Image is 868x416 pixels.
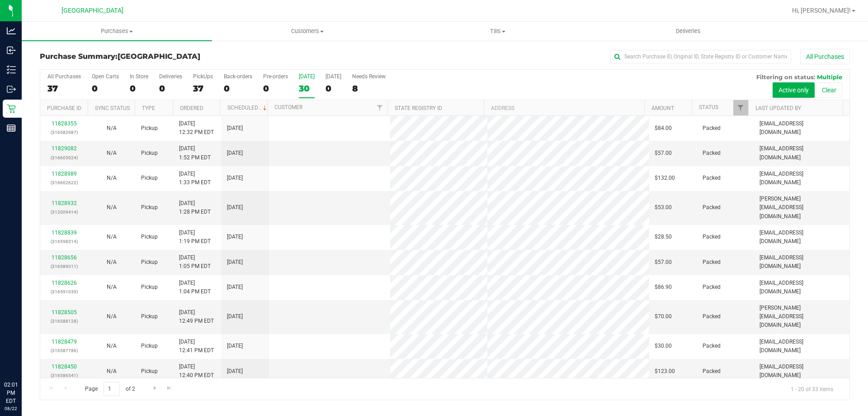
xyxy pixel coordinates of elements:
div: PickUps [193,73,213,80]
button: N/A [107,367,117,376]
span: Pickup [141,174,158,182]
span: [DATE] [227,124,243,133]
span: [PERSON_NAME][EMAIL_ADDRESS][DOMAIN_NAME] [759,304,844,330]
span: [DATE] [227,233,243,241]
p: (316605924) [46,153,82,162]
div: 30 [299,83,315,94]
a: Purchases [22,22,212,41]
span: [EMAIL_ADDRESS][DOMAIN_NAME] [759,363,844,380]
span: Not Applicable [107,343,117,349]
inline-svg: Retail [7,104,16,113]
span: [DATE] [227,367,243,376]
span: Multiple [817,73,842,81]
span: Customers [212,27,402,35]
a: 11828989 [52,171,77,177]
button: N/A [107,124,117,133]
span: $57.00 [655,258,672,267]
button: Clear [816,82,842,98]
p: 02:01 PM EDT [4,381,18,405]
button: All Purchases [800,49,850,64]
div: [DATE] [325,73,341,80]
span: Not Applicable [107,368,117,374]
span: $70.00 [655,312,672,321]
p: (312009414) [46,208,82,216]
span: Packed [703,174,721,182]
inline-svg: Inbound [7,46,16,55]
div: Back-orders [224,73,252,80]
a: Sync Status [95,105,130,111]
a: Go to the next page [148,382,161,394]
span: Pickup [141,124,158,133]
a: Tills [402,22,593,41]
span: [DATE] [227,149,243,158]
a: State Registry ID [395,105,442,111]
span: Hi, [PERSON_NAME]! [792,7,851,14]
a: 11828355 [52,120,77,127]
span: Not Applicable [107,259,117,265]
span: Page of 2 [77,382,142,396]
div: Open Carts [92,73,119,80]
input: Search Purchase ID, Original ID, State Registry ID or Customer Name... [610,50,791,63]
button: N/A [107,258,117,267]
a: 11828505 [52,309,77,316]
span: [DATE] 1:19 PM EDT [179,229,211,246]
span: Pickup [141,367,158,376]
a: Last Updated By [755,105,801,111]
a: 11828656 [52,254,77,261]
span: Deliveries [664,27,713,35]
inline-svg: Outbound [7,85,16,94]
span: Packed [703,124,721,133]
span: Pickup [141,203,158,212]
span: [EMAIL_ADDRESS][DOMAIN_NAME] [759,229,844,246]
span: Not Applicable [107,313,117,320]
span: [EMAIL_ADDRESS][DOMAIN_NAME] [759,144,844,162]
span: $30.00 [655,342,672,350]
div: 0 [92,83,119,94]
inline-svg: Inventory [7,65,16,74]
a: 11828626 [52,280,77,286]
p: (316582987) [46,128,82,137]
inline-svg: Reports [7,124,16,133]
span: [DATE] 12:32 PM EDT [179,120,214,137]
span: [DATE] 12:41 PM EDT [179,338,214,355]
div: 37 [193,83,213,94]
span: $84.00 [655,124,672,133]
button: N/A [107,203,117,212]
span: [DATE] [227,203,243,212]
div: Deliveries [159,73,182,80]
span: [DATE] 1:52 PM EDT [179,144,211,162]
span: Packed [703,203,721,212]
span: $86.90 [655,283,672,292]
span: [DATE] 1:28 PM EDT [179,199,211,216]
span: Pickup [141,233,158,241]
a: Go to the last page [163,382,176,394]
span: [PERSON_NAME][EMAIL_ADDRESS][DOMAIN_NAME] [759,195,844,221]
p: (316602622) [46,178,82,187]
a: 11828450 [52,363,77,370]
span: $57.00 [655,149,672,158]
a: Amount [651,105,674,111]
a: 11829082 [52,145,77,152]
h3: Purchase Summary: [40,53,310,61]
span: 1 - 20 of 33 items [783,382,840,396]
a: Filter [733,100,748,115]
span: [DATE] [227,312,243,321]
span: [EMAIL_ADDRESS][DOMAIN_NAME] [759,279,844,296]
span: Packed [703,258,721,267]
span: Filtering on status: [756,73,815,81]
span: Not Applicable [107,175,117,181]
span: Packed [703,149,721,158]
a: 11828932 [52,200,77,206]
a: Type [142,105,155,111]
p: (316591039) [46,287,82,296]
a: Ordered [180,105,203,111]
span: Not Applicable [107,204,117,210]
iframe: Resource center [9,344,36,371]
a: 11828479 [52,339,77,345]
span: [DATE] 12:40 PM EDT [179,363,214,380]
inline-svg: Analytics [7,26,16,35]
span: Packed [703,312,721,321]
span: [EMAIL_ADDRESS][DOMAIN_NAME] [759,338,844,355]
input: 1 [104,382,120,396]
button: N/A [107,149,117,158]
